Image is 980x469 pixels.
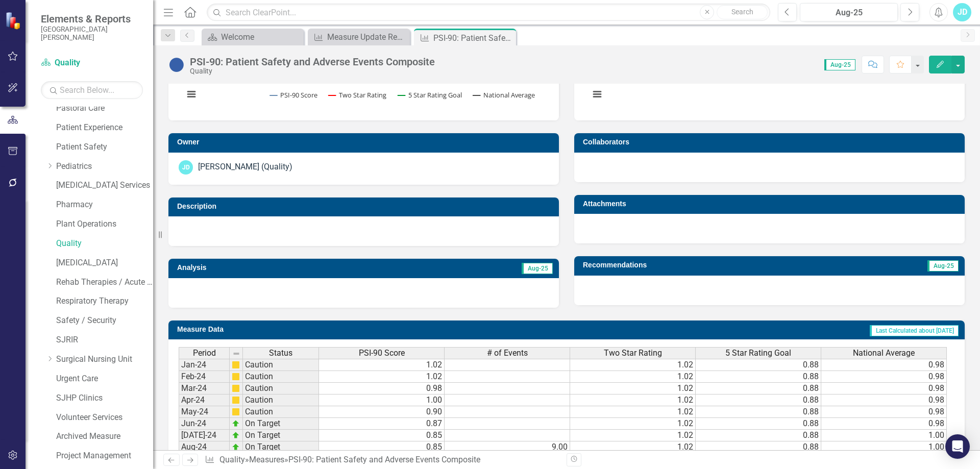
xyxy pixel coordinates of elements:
h3: Attachments [583,200,960,208]
td: 1.02 [570,418,696,430]
span: PSI-90 Score [359,349,405,358]
a: Quality [219,455,245,464]
td: 1.02 [570,406,696,418]
td: 0.98 [319,383,445,394]
a: Volunteer Services [56,412,153,424]
a: Safety / Security [56,315,153,327]
span: Search [731,8,753,16]
span: National Average [853,349,915,358]
a: Measure Update Report [310,31,407,43]
td: [DATE]-24 [179,430,230,441]
div: PSI-90: Patient Safety and Adverse Events Composite [190,56,435,67]
a: [MEDICAL_DATA] [56,257,153,269]
td: Caution [243,406,319,418]
h3: Owner [177,138,554,146]
button: Show 5 Star Rating Goal [398,90,462,100]
td: 1.00 [319,394,445,406]
td: On Target [243,430,319,441]
a: Welcome [204,31,301,43]
button: View chart menu, Chart [184,87,199,102]
img: cBAA0RP0Y6D5n+AAAAAElFTkSuQmCC [232,373,240,381]
a: Patient Safety [56,141,153,153]
img: ClearPoint Strategy [5,11,23,30]
td: 0.85 [319,441,445,453]
td: 0.98 [821,406,947,418]
td: 0.87 [319,418,445,430]
td: 0.98 [821,383,947,394]
td: 9.00 [445,441,570,453]
div: Welcome [221,31,301,43]
span: Elements & Reports [41,13,143,25]
div: PSI-90: Patient Safety and Adverse Events Composite [433,32,513,44]
td: Caution [243,359,319,371]
div: Quality [190,67,435,75]
a: Quality [41,57,143,69]
div: Aug-25 [803,7,894,19]
td: 0.98 [821,394,947,406]
input: Search ClearPoint... [207,4,770,21]
span: Status [269,349,292,358]
div: Open Intercom Messenger [945,434,970,459]
span: 5 Star Rating Goal [725,349,791,358]
button: Show National Average [473,90,535,100]
td: Jun-24 [179,418,230,430]
img: 8DAGhfEEPCf229AAAAAElFTkSuQmCC [232,350,240,358]
td: 1.00 [821,441,947,453]
td: 1.02 [570,441,696,453]
td: On Target [243,441,319,453]
a: Pastoral Care [56,103,153,114]
td: Mar-24 [179,383,230,394]
td: Aug-24 [179,441,230,453]
a: Pediatrics [56,161,153,172]
td: 0.88 [696,371,821,383]
td: 1.00 [821,430,947,441]
td: 1.02 [570,359,696,371]
img: No Information [168,57,185,73]
td: 1.02 [570,394,696,406]
a: Urgent Care [56,373,153,385]
td: 0.88 [696,394,821,406]
a: Plant Operations [56,218,153,230]
div: PSI-90: Patient Safety and Adverse Events Composite [288,455,480,464]
span: Period [193,349,216,358]
a: Measures [249,455,284,464]
td: Caution [243,394,319,406]
button: Show Two Star Rating [329,90,387,100]
a: Surgical Nursing Unit [56,354,153,365]
button: Search [717,5,768,19]
a: Project Management [56,450,153,462]
div: [PERSON_NAME] (Quality) [198,161,292,173]
td: 0.88 [696,383,821,394]
td: 0.88 [696,406,821,418]
td: 0.88 [696,418,821,430]
button: Show PSI-90 Score [270,90,318,100]
img: cBAA0RP0Y6D5n+AAAAAElFTkSuQmCC [232,384,240,392]
a: Rehab Therapies / Acute Wound Care [56,277,153,288]
h3: Measure Data [177,326,444,333]
img: cBAA0RP0Y6D5n+AAAAAElFTkSuQmCC [232,361,240,369]
h3: Collaborators [583,138,960,146]
button: JD [953,3,971,21]
input: Search Below... [41,81,143,99]
img: zOikAAAAAElFTkSuQmCC [232,431,240,439]
span: Aug-25 [824,59,855,70]
img: cBAA0RP0Y6D5n+AAAAAElFTkSuQmCC [232,396,240,404]
h3: Analysis [177,264,357,271]
td: 0.88 [696,359,821,371]
td: Feb-24 [179,371,230,383]
td: 0.88 [696,441,821,453]
img: zOikAAAAAElFTkSuQmCC [232,443,240,451]
td: 0.98 [821,371,947,383]
td: 0.90 [319,406,445,418]
h3: Description [177,203,554,210]
td: Caution [243,383,319,394]
td: Caution [243,371,319,383]
td: 1.02 [570,371,696,383]
a: Patient Experience [56,122,153,134]
img: cBAA0RP0Y6D5n+AAAAAElFTkSuQmCC [232,408,240,416]
button: Aug-25 [800,3,898,21]
span: Aug-25 [522,263,553,274]
div: JD [179,160,193,175]
a: SJHP Clinics [56,392,153,404]
td: 0.98 [821,359,947,371]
